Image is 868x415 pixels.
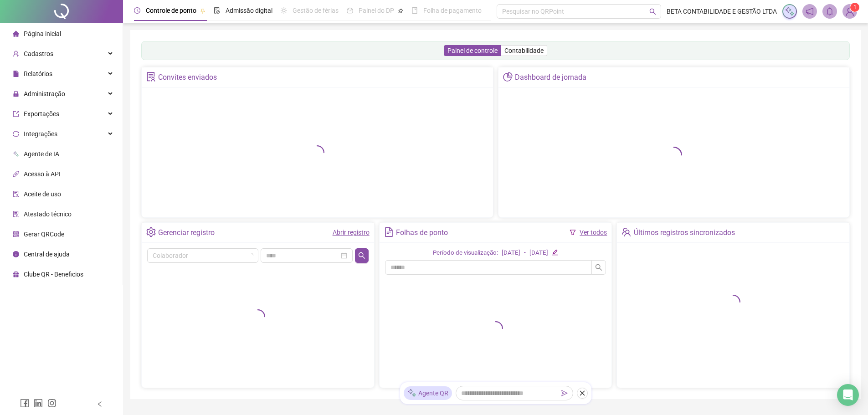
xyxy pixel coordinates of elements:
[503,72,513,82] span: pie-chart
[347,7,353,14] span: dashboard
[146,227,156,237] span: setting
[504,47,544,54] span: Contabilidade
[24,251,70,258] span: Central de ajuda
[621,227,631,237] span: team
[850,3,859,12] sup: Atualize o seu contato no menu Meus Dados
[158,225,215,241] div: Gerenciar registro
[146,7,196,14] span: Controle de ponto
[358,252,365,259] span: search
[13,91,19,97] span: lock
[13,211,19,217] span: solution
[97,401,103,407] span: left
[13,51,19,57] span: user-add
[595,264,602,271] span: search
[251,309,265,324] span: loading
[433,248,498,258] div: Período de visualização:
[826,7,834,15] span: bell
[24,231,64,238] span: Gerar QRCode
[561,390,568,396] span: send
[34,399,43,408] span: linkedin
[24,150,59,158] span: Agente de IA
[13,131,19,137] span: sync
[24,271,83,278] span: Clube QR - Beneficios
[359,7,394,14] span: Painel do DP
[248,253,253,258] span: loading
[524,248,526,258] div: -
[146,72,156,82] span: solution
[634,225,735,241] div: Últimos registros sincronizados
[134,7,140,14] span: clock-circle
[24,130,57,138] span: Integrações
[158,70,217,85] div: Convites enviados
[447,47,498,54] span: Painel de controle
[200,8,205,14] span: pushpin
[649,8,656,15] span: search
[570,229,576,236] span: filter
[384,227,394,237] span: file-text
[726,295,740,309] span: loading
[666,147,682,163] span: loading
[580,229,607,236] a: Ver todos
[396,225,448,241] div: Folhas de ponto
[24,190,61,198] span: Aceite de uso
[13,251,19,257] span: info-circle
[423,7,482,14] span: Folha de pagamento
[310,145,324,160] span: loading
[806,7,814,15] span: notification
[281,7,287,14] span: sun
[785,6,795,16] img: sparkle-icon.fc2bf0ac1784a2077858766a79e2daf3.svg
[20,399,29,408] span: facebook
[552,249,558,255] span: edit
[24,70,52,77] span: Relatórios
[24,90,65,97] span: Administração
[24,210,72,218] span: Atestado técnico
[843,5,857,18] img: 94285
[24,30,61,37] span: Página inicial
[333,229,370,236] a: Abrir registro
[398,8,403,14] span: pushpin
[502,248,520,258] div: [DATE]
[411,7,418,14] span: book
[47,399,56,408] span: instagram
[404,386,452,400] div: Agente QR
[214,7,220,14] span: file-done
[407,389,416,398] img: sparkle-icon.fc2bf0ac1784a2077858766a79e2daf3.svg
[667,6,777,16] span: BETA CONTABILIDADE E GESTÃO LTDA
[24,50,53,57] span: Cadastros
[13,31,19,37] span: home
[515,70,586,85] div: Dashboard de jornada
[226,7,272,14] span: Admissão digital
[24,170,61,178] span: Acesso à API
[293,7,339,14] span: Gestão de férias
[13,171,19,177] span: api
[13,231,19,237] span: qrcode
[13,71,19,77] span: file
[529,248,548,258] div: [DATE]
[13,271,19,277] span: gift
[24,110,59,118] span: Exportações
[13,191,19,197] span: audit
[579,390,586,396] span: close
[13,111,19,117] span: export
[837,384,859,406] div: Open Intercom Messenger
[853,4,857,10] span: 1
[488,321,503,336] span: loading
